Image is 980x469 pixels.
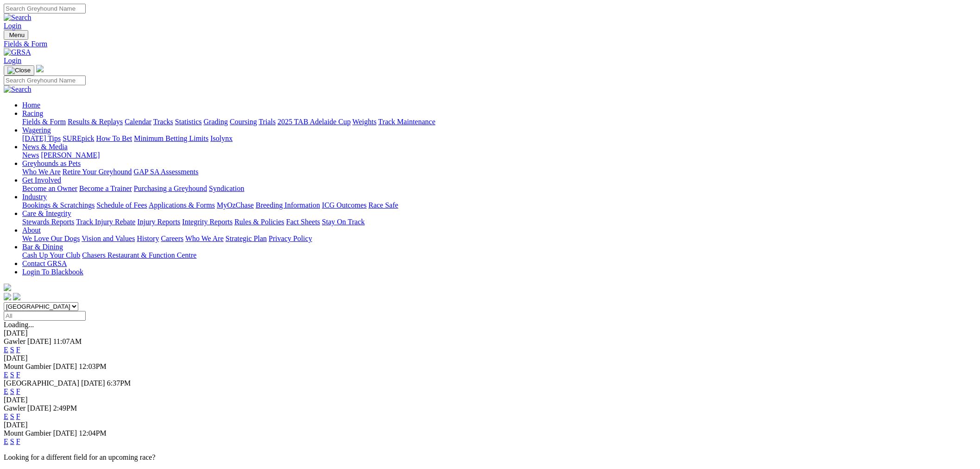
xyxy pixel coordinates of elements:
[22,176,61,184] a: Get Involved
[149,201,215,209] a: Applications & Forms
[82,234,135,242] a: Vision and Values
[22,151,39,159] a: News
[4,396,976,404] div: [DATE]
[81,379,105,387] span: [DATE]
[53,429,77,437] span: [DATE]
[4,404,25,412] span: Gawler
[22,184,976,193] div: Get Involved
[4,4,86,13] input: Search
[22,268,83,276] a: Login To Blackbook
[10,371,14,379] a: S
[10,412,14,420] a: S
[4,421,976,429] div: [DATE]
[96,201,147,209] a: Schedule of Fees
[27,337,51,345] span: [DATE]
[22,159,81,167] a: Greyhounds as Pets
[258,118,276,126] a: Trials
[22,193,47,201] a: Industry
[22,218,74,226] a: Stewards Reports
[10,437,14,445] a: S
[22,251,976,260] div: Bar & Dining
[53,337,82,345] span: 11:07AM
[4,311,86,321] input: Select date
[13,293,20,300] img: twitter.svg
[16,437,20,445] a: F
[4,379,79,387] span: [GEOGRAPHIC_DATA]
[185,234,224,242] a: Who We Are
[4,337,25,345] span: Gawler
[68,118,123,126] a: Results & Replays
[22,101,40,109] a: Home
[16,346,20,354] a: F
[22,151,976,159] div: News & Media
[4,284,11,291] img: logo-grsa-white.png
[22,234,80,242] a: We Love Our Dogs
[16,387,20,395] a: F
[4,453,976,462] p: Looking for a different field for an upcoming race?
[322,218,364,226] a: Stay On Track
[79,429,107,437] span: 12:04PM
[286,218,320,226] a: Fact Sheets
[378,118,435,126] a: Track Maintenance
[217,201,254,209] a: MyOzChase
[22,201,976,209] div: Industry
[204,118,228,126] a: Grading
[4,371,8,379] a: E
[53,404,77,412] span: 2:49PM
[79,362,107,370] span: 12:03PM
[9,32,25,38] span: Menu
[4,40,976,48] a: Fields & Form
[7,67,31,74] img: Close
[22,201,94,209] a: Bookings & Scratchings
[36,65,44,72] img: logo-grsa-white.png
[161,234,183,242] a: Careers
[269,234,312,242] a: Privacy Policy
[22,118,976,126] div: Racing
[4,362,51,370] span: Mount Gambier
[107,379,131,387] span: 6:37PM
[63,168,132,176] a: Retire Your Greyhound
[22,218,976,226] div: Care & Integrity
[4,437,8,445] a: E
[22,184,77,192] a: Become an Owner
[134,184,207,192] a: Purchasing a Greyhound
[16,412,20,420] a: F
[10,346,14,354] a: S
[10,387,14,395] a: S
[210,134,232,142] a: Isolynx
[4,346,8,354] a: E
[63,134,94,142] a: SUREpick
[209,184,244,192] a: Syndication
[4,85,31,94] img: Search
[153,118,173,126] a: Tracks
[175,118,202,126] a: Statistics
[22,226,41,234] a: About
[4,48,31,57] img: GRSA
[368,201,398,209] a: Race Safe
[76,218,135,226] a: Track Injury Rebate
[4,65,34,76] button: Toggle navigation
[27,404,51,412] span: [DATE]
[96,134,132,142] a: How To Bet
[4,13,31,22] img: Search
[134,168,199,176] a: GAP SA Assessments
[22,168,976,176] div: Greyhounds as Pets
[22,209,71,217] a: Care & Integrity
[41,151,100,159] a: [PERSON_NAME]
[137,234,159,242] a: History
[277,118,351,126] a: 2025 TAB Adelaide Cup
[4,387,8,395] a: E
[226,234,267,242] a: Strategic Plan
[22,168,61,176] a: Who We Are
[4,329,976,337] div: [DATE]
[137,218,180,226] a: Injury Reports
[16,371,20,379] a: F
[134,134,208,142] a: Minimum Betting Limits
[4,76,86,85] input: Search
[22,134,976,143] div: Wagering
[53,362,77,370] span: [DATE]
[4,412,8,420] a: E
[82,251,196,259] a: Chasers Restaurant & Function Centre
[4,57,21,64] a: Login
[230,118,257,126] a: Coursing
